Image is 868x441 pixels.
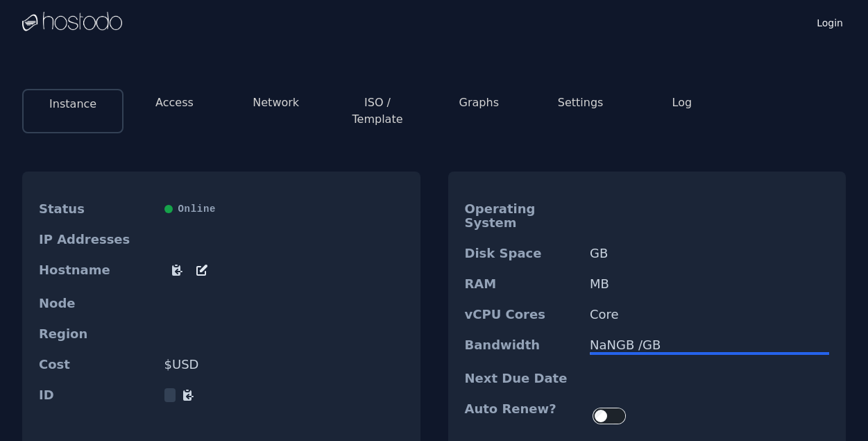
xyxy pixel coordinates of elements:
button: Network [253,94,299,111]
button: Instance [49,96,96,113]
dt: Disk Space [465,247,579,260]
button: Access [155,94,194,111]
dt: Bandwidth [465,338,579,355]
div: NaN GB / GB [590,338,829,352]
dd: MB [590,277,829,291]
dt: IP Addresses [39,233,153,247]
dt: Next Due Date [465,372,579,385]
a: Login [814,13,846,30]
dt: Cost [39,358,153,372]
dt: RAM [465,277,579,291]
dt: Region [39,327,153,341]
dt: Auto Renew? [465,402,579,430]
dt: Hostname [39,263,153,280]
dt: ID [39,388,153,402]
dd: GB [590,247,829,260]
button: Log [672,94,692,111]
img: Logo [22,12,122,33]
button: Settings [558,94,604,111]
div: Online [164,202,404,216]
dt: Status [39,202,153,216]
dt: Node [39,297,153,310]
dt: vCPU Cores [465,308,579,322]
dd: $ USD [164,358,404,372]
button: Graphs [459,94,499,111]
button: ISO / Template [338,94,417,128]
dt: Operating System [465,202,579,230]
dd: Core [590,308,829,322]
